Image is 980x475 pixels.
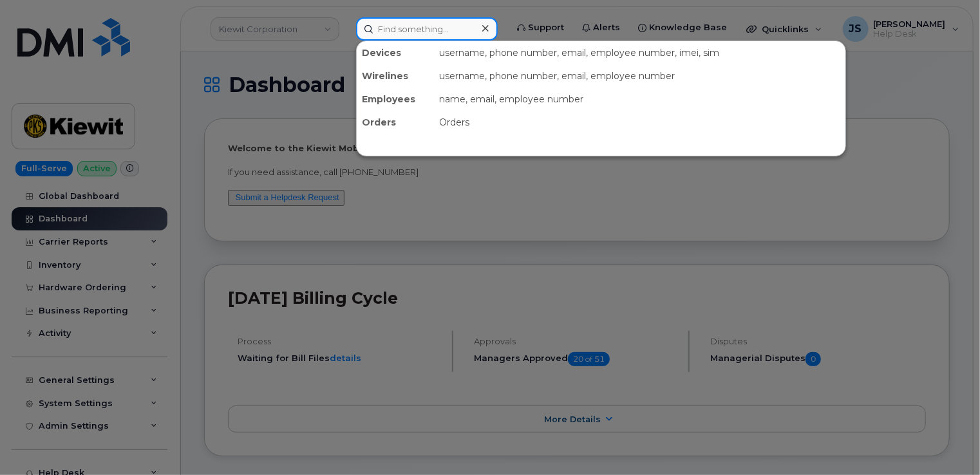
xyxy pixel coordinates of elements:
div: username, phone number, email, employee number [434,64,845,88]
div: Orders [434,111,845,134]
div: name, email, employee number [434,88,845,111]
div: Wirelines [357,64,434,88]
div: Employees [357,88,434,111]
div: Orders [357,111,434,134]
div: username, phone number, email, employee number, imei, sim [434,41,845,64]
div: Devices [357,41,434,64]
iframe: Messenger Launcher [924,419,970,465]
